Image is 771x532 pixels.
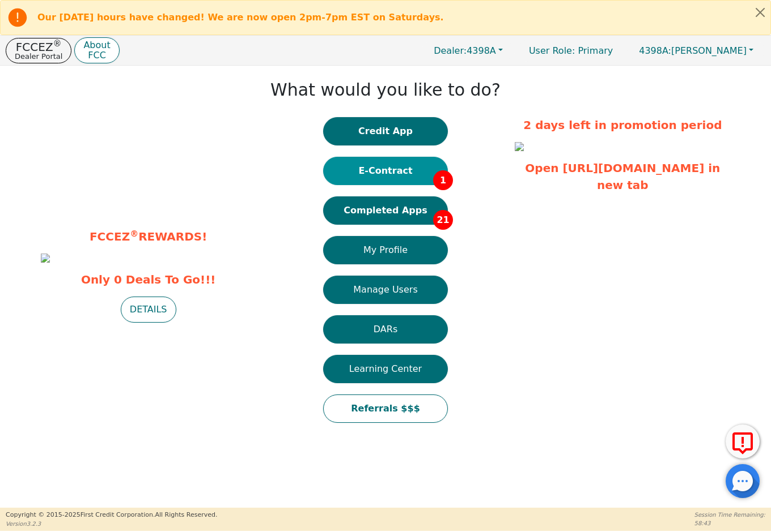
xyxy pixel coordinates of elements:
[422,42,515,59] button: Dealer:4398A
[53,38,62,49] sup: ®
[323,196,448,225] button: Completed Apps21
[518,40,624,62] p: Primary
[270,80,501,100] h1: What would you like to do?
[515,117,730,134] p: 2 days left in promotion period
[323,276,448,304] button: Manage Users
[627,42,765,59] button: 4398A:[PERSON_NAME]
[74,37,119,64] button: AboutFCC
[518,40,624,62] a: User Role: Primary
[726,424,760,458] button: Report Error to FCC
[6,510,217,520] p: Copyright © 2015- 2025 First Credit Corporation.
[639,45,671,56] span: 4398A:
[155,511,217,518] span: All Rights Reserved.
[639,45,747,56] span: [PERSON_NAME]
[694,519,765,527] p: 58:43
[433,170,453,190] span: 1
[83,51,110,60] p: FCC
[15,53,62,60] p: Dealer Portal
[525,161,720,192] a: Open [URL][DOMAIN_NAME] in new tab
[434,45,496,56] span: 4398A
[83,41,110,50] p: About
[6,520,217,528] p: Version 3.2.3
[323,117,448,145] button: Credit App
[694,510,765,519] p: Session Time Remaining:
[323,315,448,344] button: DARs
[41,228,256,245] p: FCCEZ REWARDS!
[41,271,256,288] span: Only 0 Deals To Go!!!
[323,394,448,423] button: Referrals $$$
[323,355,448,383] button: Learning Center
[750,1,770,24] button: Close alert
[529,45,575,56] span: User Role :
[130,229,138,239] sup: ®
[6,38,71,63] button: FCCEZ®Dealer Portal
[15,41,62,53] p: FCCEZ
[323,236,448,264] button: My Profile
[323,157,448,185] button: E-Contract1
[37,12,444,23] b: Our [DATE] hours have changed! We are now open 2pm-7pm EST on Saturdays.
[433,210,453,230] span: 21
[515,142,524,151] img: 234cbd74-7b25-4861-a3da-151581b8bb53
[121,297,176,323] button: DETAILS
[434,45,467,56] span: Dealer:
[41,254,50,263] img: 61471e5c-ce9d-44ab-a289-a0c2d701a963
